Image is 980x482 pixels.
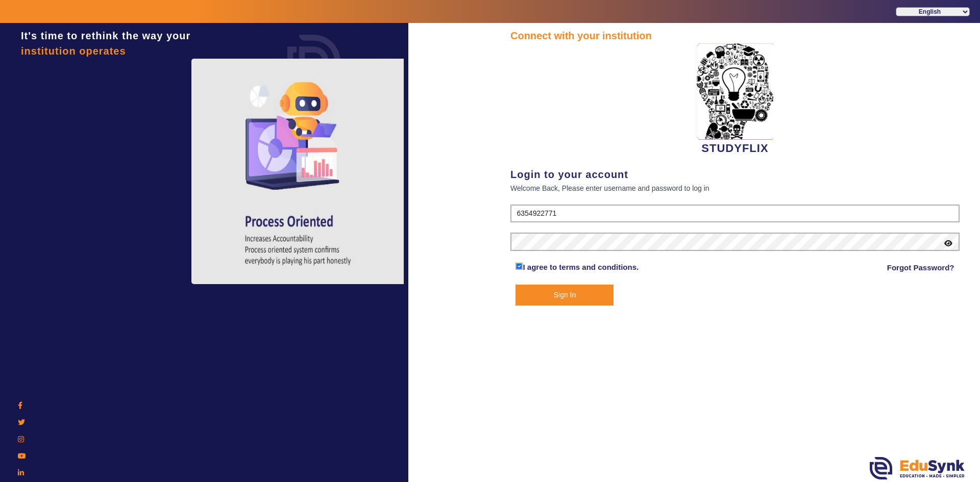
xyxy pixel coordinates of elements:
[21,45,126,57] span: institution operates
[510,43,960,157] div: STUDYFLIX
[510,182,960,194] div: Welcome Back, Please enter username and password to log in
[21,30,190,41] span: It's time to rethink the way your
[510,205,960,223] input: User Name
[697,43,773,140] img: 2da83ddf-6089-4dce-a9e2-416746467bdd
[516,285,614,306] button: Sign In
[191,59,406,284] img: login4.png
[276,23,352,99] img: login.png
[887,262,954,274] a: Forgot Password?
[510,28,960,43] div: Connect with your institution
[510,167,960,182] div: Login to your account
[870,457,965,479] img: edusynk.png
[523,263,639,271] a: I agree to terms and conditions.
